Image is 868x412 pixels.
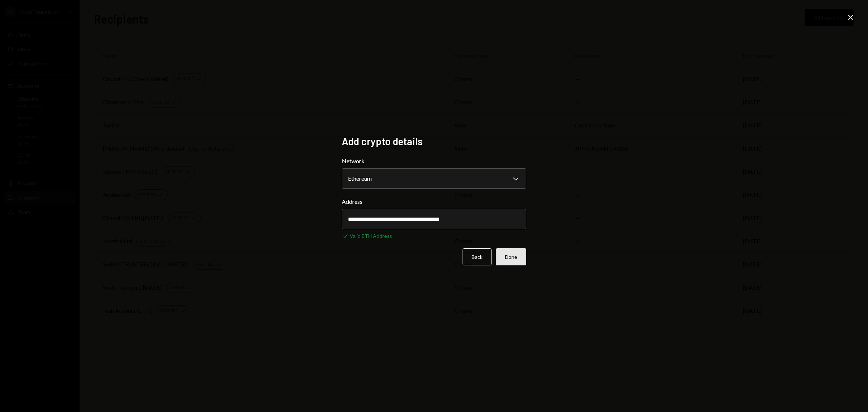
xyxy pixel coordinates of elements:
button: Back [463,248,492,265]
h2: Add crypto details [342,134,526,148]
button: Done [496,248,526,265]
label: Address [342,197,526,206]
button: Network [342,168,526,189]
label: Network [342,157,526,165]
div: Valid ETH Address [350,232,392,240]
